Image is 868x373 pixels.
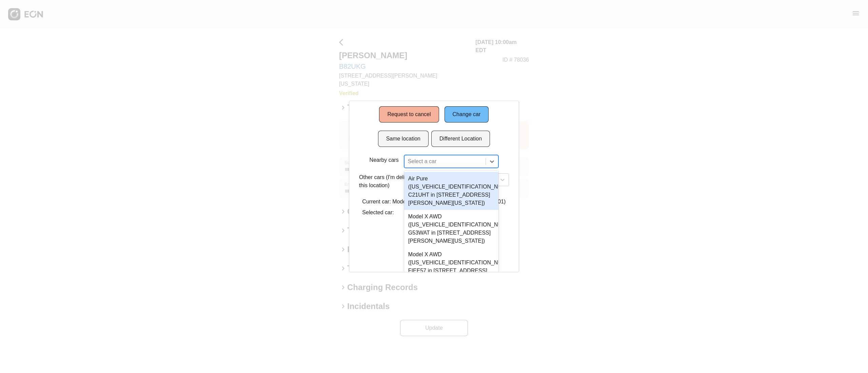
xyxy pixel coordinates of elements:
div: Model X AWD ([US_VEHICLE_IDENTIFICATION_NUMBER] G53WAT in [STREET_ADDRESS][PERSON_NAME][US_STATE]) [404,210,498,248]
p: Selected car: [362,209,506,217]
p: Nearby cars [370,156,399,164]
button: Request to cancel [379,106,439,123]
button: Change car [445,106,489,123]
button: Different Location [431,131,490,147]
div: Model X AWD ([US_VEHICLE_IDENTIFICATION_NUMBER] FIEE57 in [STREET_ADDRESS][PERSON_NAME][US_STATE]) [404,248,498,286]
button: Same location [378,131,429,147]
p: Other cars (I'm delivering to this location) [359,173,430,190]
div: Air Pure ([US_VEHICLE_IDENTIFICATION_NUMBER] C21UHT in [STREET_ADDRESS][PERSON_NAME][US_STATE]) [404,172,498,210]
p: Current car: Model Y Long Range AWD (B82UKG in 11101) [362,198,506,206]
